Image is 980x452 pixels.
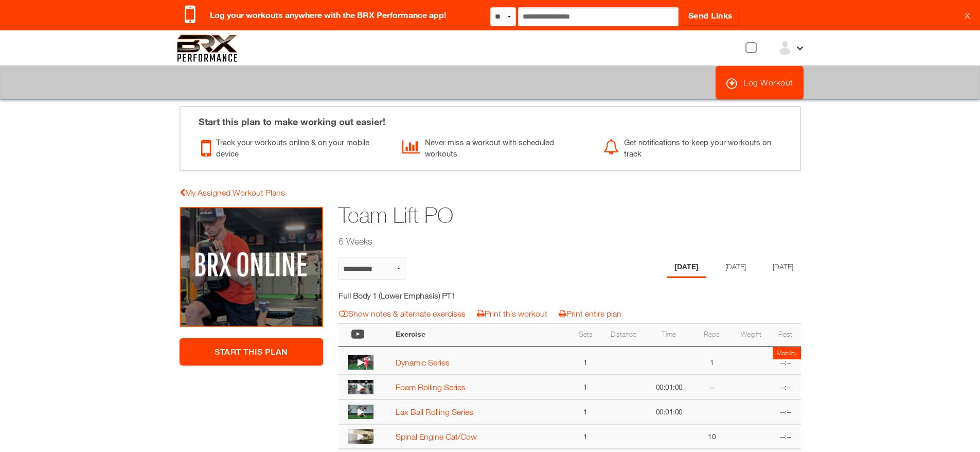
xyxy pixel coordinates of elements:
[770,375,800,399] td: --:--
[338,235,721,248] h2: 6 Weeks
[339,309,466,318] a: Show notes & alternate exercises
[180,206,324,328] img: Team Lift PO
[571,424,601,449] td: 1
[396,358,450,367] a: Dynamic Series
[338,200,721,231] h1: Team Lift PO
[188,107,792,129] div: Start this plan to make working out easier!
[348,405,373,419] img: thumbnail.png
[646,399,692,424] td: 00:01:00
[180,188,285,197] a: My Assigned Workout Plans
[477,309,547,318] a: Print this workout
[692,375,732,399] td: --
[571,375,601,399] td: 1
[348,355,373,370] img: thumbnail.png
[603,134,789,160] div: Get notifications to keep your workouts on track
[692,346,732,375] td: 1
[201,134,387,160] div: Track your workouts online & on your mobile device
[692,424,732,449] td: 10
[716,66,804,99] a: Log Workout
[718,257,754,278] li: Day 2
[770,424,800,449] td: --:--
[773,347,801,359] td: Mobility
[667,257,706,278] li: Day 1
[770,346,800,375] td: --:--
[180,338,324,366] a: Start This Plan
[770,323,800,346] th: Rest
[559,309,621,318] a: Print entire plan
[390,323,571,346] th: Exercise
[396,383,466,392] a: Foam Rolling Series
[396,407,473,416] a: Lax Ball Rolling Series
[571,323,601,346] th: Sets
[646,375,692,399] td: 00:01:00
[777,40,793,56] img: ex-default-user.svg
[402,134,588,160] div: Never miss a workout with scheduled workouts
[770,399,800,424] td: --:--
[965,10,970,21] a: X
[683,5,738,25] a: Send Links
[396,432,477,441] a: Spinal Engine Cat/Cow
[571,346,601,375] td: 1
[571,399,601,424] td: 1
[338,290,522,301] h5: Full Body 1 (Lower Emphasis) PT1
[177,34,238,62] img: 6f7da32581c89ca25d665dc3aae533e4f14fe3ef_original.svg
[348,429,373,444] img: thumbnail.png
[765,257,801,278] li: Day 3
[646,323,692,346] th: Time
[692,323,732,346] th: Reps
[348,380,373,394] img: thumbnail.png
[601,323,646,346] th: Distance
[732,323,770,346] th: Weight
